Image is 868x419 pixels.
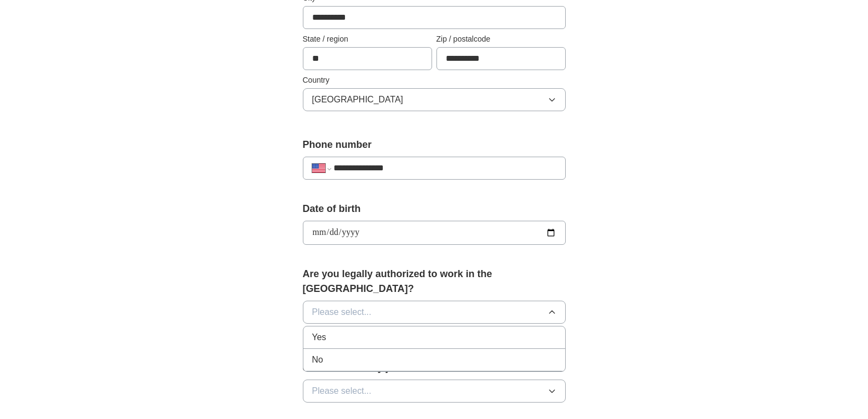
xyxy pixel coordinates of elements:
label: State / region [303,33,432,45]
label: Country [303,74,566,86]
label: Date of birth [303,202,566,216]
button: [GEOGRAPHIC_DATA] [303,88,566,111]
button: Please select... [303,380,566,403]
label: Are you legally authorized to work in the [GEOGRAPHIC_DATA]? [303,267,566,296]
button: Please select... [303,301,566,324]
span: Please select... [312,306,372,319]
label: Zip / postalcode [436,33,566,45]
label: Phone number [303,137,566,152]
span: Yes [312,331,326,344]
span: No [312,353,323,366]
span: [GEOGRAPHIC_DATA] [312,93,404,106]
span: Please select... [312,384,372,398]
